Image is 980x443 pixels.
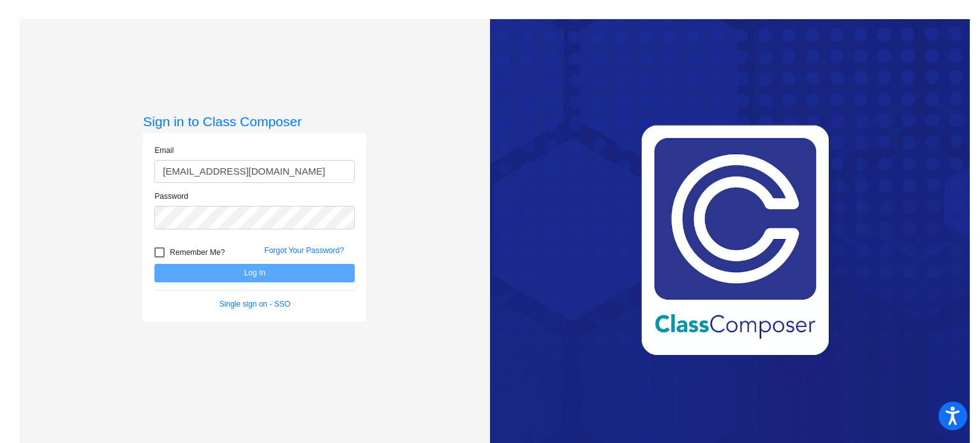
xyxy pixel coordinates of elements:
[154,145,174,156] label: Email
[154,191,188,202] label: Password
[219,300,290,309] a: Single sign on - SSO
[143,113,366,129] h3: Sign in to Class Composer
[264,246,344,255] a: Forgot Your Password?
[170,245,225,260] span: Remember Me?
[154,264,355,282] button: Log In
